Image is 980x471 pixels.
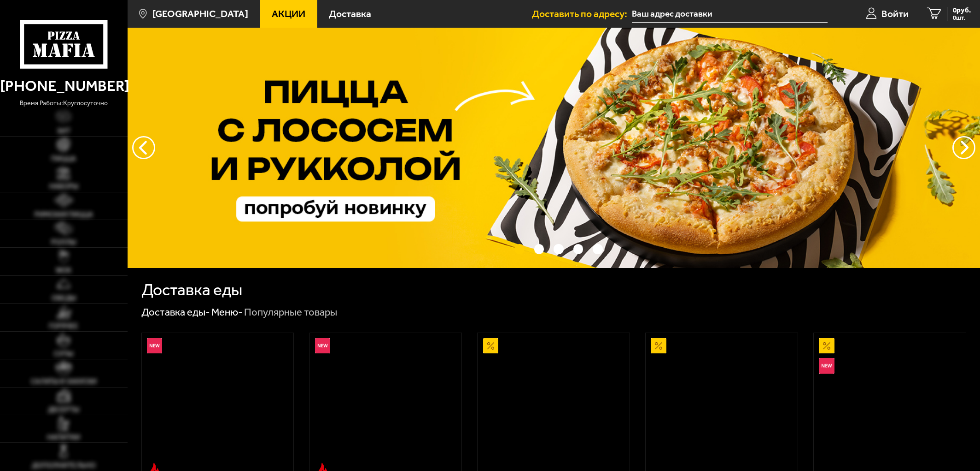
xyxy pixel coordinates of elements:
input: Ваш адрес доставки [632,6,828,23]
button: точки переключения [514,244,524,254]
img: Новинка [315,338,330,353]
span: Напитки [47,434,80,441]
span: Доставка [329,9,371,18]
img: Новинка [819,358,834,373]
span: Горячее [49,323,78,330]
span: Обеды [52,295,76,302]
img: Акционный [651,338,666,353]
button: точки переключения [534,244,544,254]
span: Римская пицца [35,211,93,218]
span: [GEOGRAPHIC_DATA] [152,9,248,18]
span: Салаты и закуски [31,378,97,385]
span: 0 шт. [953,15,971,21]
button: предыдущий [952,136,975,159]
span: Доставить по адресу: [532,9,632,18]
div: Популярные товары [244,306,337,319]
span: 0 руб. [953,7,971,14]
span: WOK [56,267,71,274]
img: Акционный [483,338,498,353]
button: следующий [132,136,155,159]
h1: Доставка еды [141,282,242,298]
img: Акционный [819,338,834,353]
span: Супы [54,351,73,358]
button: точки переключения [593,244,602,254]
span: Дополнительно [32,462,96,469]
a: Доставка еды- [141,306,210,318]
span: Пицца [51,155,76,162]
span: Роллы [51,239,76,246]
span: Десерты [48,406,79,413]
img: Новинка [147,338,162,353]
span: Акции [272,9,305,18]
span: Наборы [49,183,78,190]
button: точки переключения [554,244,563,254]
span: Хит [57,128,70,135]
span: Войти [881,9,909,18]
button: точки переключения [573,244,583,254]
a: Меню- [211,306,243,318]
